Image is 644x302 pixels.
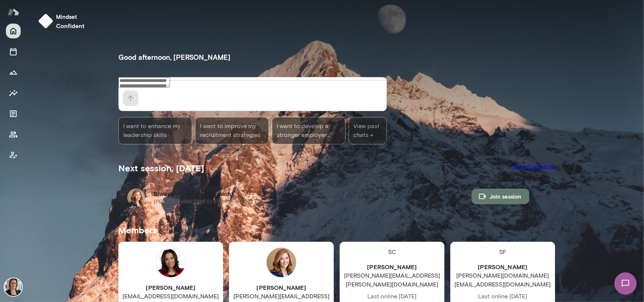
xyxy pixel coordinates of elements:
[6,24,21,38] button: Home
[340,271,444,289] span: [PERSON_NAME][EMAIL_ADDRESS][PERSON_NAME][DOMAIN_NAME]
[156,248,186,277] img: Brittany Hart
[267,248,296,277] img: Elisabeth Rice
[340,262,444,271] h6: [PERSON_NAME]
[38,14,53,28] img: mindset
[272,117,346,144] div: I want to develop a stronger employer brand
[118,292,223,301] span: [EMAIL_ADDRESS][DOMAIN_NAME]
[388,248,396,257] div: SC
[118,162,204,174] h5: Next session, [DATE]
[349,117,387,144] span: View past chats ->
[35,9,90,33] button: Mindsetconfident
[512,162,555,171] a: See all sessions
[450,292,555,301] span: Last online [DATE]
[7,5,19,19] img: Mento
[118,283,223,292] h6: [PERSON_NAME]
[6,148,21,162] button: Client app
[154,198,264,206] p: [PERSON_NAME] · [DATE] · 3:30 PM-4:15 PM EST
[277,122,341,140] span: I want to develop a stronger employer brand
[6,106,21,121] button: Documents
[499,248,506,257] div: SF
[154,189,472,198] h6: Biweekly Coaching Session
[4,278,22,296] img: Jennifer Alvarez
[229,283,334,292] h6: [PERSON_NAME]
[118,224,555,236] h5: Members
[118,117,192,144] div: I want to enhance my leadership skills
[195,117,269,144] div: I want to improve my recruitment strategies
[472,189,529,204] button: Join session
[118,52,555,62] h3: Good afternoon, [PERSON_NAME]
[200,122,264,140] span: I want to improve my recruitment strategies
[6,65,21,80] button: Growth Plan
[450,262,555,271] h6: [PERSON_NAME]
[450,271,555,289] span: [PERSON_NAME][DOMAIN_NAME][EMAIL_ADDRESS][DOMAIN_NAME]
[56,21,84,30] h6: confident
[340,292,444,301] span: Last online [DATE]
[6,44,21,59] button: Sessions
[123,122,187,140] span: I want to enhance my leadership skills
[56,12,84,21] span: Mindset
[6,127,21,142] button: Members
[6,86,21,100] button: Insights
